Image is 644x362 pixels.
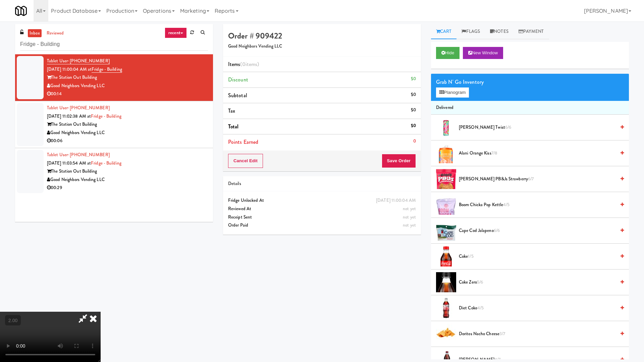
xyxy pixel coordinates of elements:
span: 7/8 [491,150,497,156]
div: Receipt Sent [228,213,416,222]
div: Order Paid [228,221,416,230]
div: Cape Cod Jalapeno6/6 [456,227,624,235]
div: [PERSON_NAME] Twist6/6 [456,123,624,132]
span: Diet Coke [459,304,615,312]
a: recent [165,27,187,38]
a: Fridge - Building [91,113,121,119]
div: 00:06 [47,137,208,145]
a: Fridge - Building [91,160,121,166]
img: Micromart [15,5,27,17]
span: Boom Chicka Pop Kettle [459,201,615,209]
div: $0 [411,75,416,83]
span: 5/6 [477,279,483,285]
div: Details [228,180,416,188]
span: not yet [403,205,416,212]
span: 4/5 [477,305,484,311]
div: Good Neighbors Vending LLC [47,176,208,184]
span: Alani Orange Kiss [459,149,615,158]
span: Points Earned [228,138,258,146]
a: Notes [485,24,514,39]
div: Grab N' Go Inventory [436,77,624,87]
span: · [PHONE_NUMBER] [68,58,110,64]
li: Tablet User· [PHONE_NUMBER][DATE] 11:03:54 AM atFridge - BuildingThe Station Out BuildingGood Nei... [15,148,213,195]
a: Tablet User· [PHONE_NUMBER] [47,152,110,158]
span: Cape Cod Jalapeno [459,227,615,235]
a: Cart [431,24,457,39]
span: [DATE] 11:02:38 AM at [47,113,91,119]
div: Fridge Unlocked At [228,196,416,205]
span: Total [228,123,239,130]
a: Payment [514,24,549,39]
span: 6/6 [505,124,511,130]
div: Alani Orange Kiss7/8 [456,149,624,158]
div: $0 [411,122,416,130]
span: [DATE] 11:03:54 AM at [47,160,91,166]
span: 6/7 [528,176,534,182]
span: (0 ) [240,60,259,68]
div: 0 [413,137,416,145]
span: Doritos Nacho Cheese [459,330,615,338]
div: Coke Zero5/6 [456,278,624,287]
ng-pluralize: items [246,60,258,68]
span: · [PHONE_NUMBER] [68,105,110,111]
div: The Station Out Building [47,167,208,176]
span: [DATE] 11:00:04 AM at [47,66,92,72]
a: Tablet User· [PHONE_NUMBER] [47,105,110,111]
span: [PERSON_NAME] PB&Js Strawberry [459,175,615,183]
span: not yet [403,222,416,228]
div: Boom Chicka Pop Kettle4/5 [456,201,624,209]
a: Fridge - Building [92,66,122,73]
a: inbox [28,29,42,38]
span: Discount [228,76,248,83]
div: Diet Coke4/5 [456,304,624,312]
div: The Station Out Building [47,73,208,82]
span: [PERSON_NAME] Twist [459,123,615,132]
div: [PERSON_NAME] PB&Js Strawberry6/7 [456,175,624,183]
div: [DATE] 11:00:04 AM [376,196,416,205]
a: Tablet User· [PHONE_NUMBER] [47,58,110,64]
div: $0 [411,90,416,99]
button: Hide [436,47,460,59]
li: Tablet User· [PHONE_NUMBER][DATE] 11:02:38 AM atFridge - BuildingThe Station Out BuildingGood Nei... [15,101,213,148]
button: Save Order [382,154,416,168]
div: Reviewed At [228,205,416,213]
div: Doritos Nacho Cheese3/7 [456,330,624,338]
div: Coke1/5 [456,252,624,261]
span: 6/6 [494,227,500,234]
span: not yet [403,214,416,220]
h5: Good Neighbors Vending LLC [228,44,416,49]
a: Flags [457,24,485,39]
div: 00:29 [47,184,208,192]
input: Search vision orders [20,38,208,51]
li: Delivered [431,101,629,115]
span: Tax [228,107,235,115]
div: Good Neighbors Vending LLC [47,82,208,90]
span: 1/5 [468,253,473,259]
span: Coke [459,252,615,261]
button: Cancel Edit [228,154,263,168]
button: Planogram [436,87,469,98]
span: Items [228,60,259,68]
div: 00:14 [47,90,208,98]
button: New Window [463,47,503,59]
span: 3/7 [499,330,505,337]
span: 4/5 [503,201,509,208]
span: · [PHONE_NUMBER] [68,152,110,158]
div: The Station Out Building [47,120,208,129]
div: Good Neighbors Vending LLC [47,129,208,137]
h4: Order # 909422 [228,32,416,40]
li: Tablet User· [PHONE_NUMBER][DATE] 11:00:04 AM atFridge - BuildingThe Station Out BuildingGood Nei... [15,54,213,101]
span: Subtotal [228,92,247,99]
div: $0 [411,106,416,114]
a: reviewed [45,29,66,38]
span: Coke Zero [459,278,615,287]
